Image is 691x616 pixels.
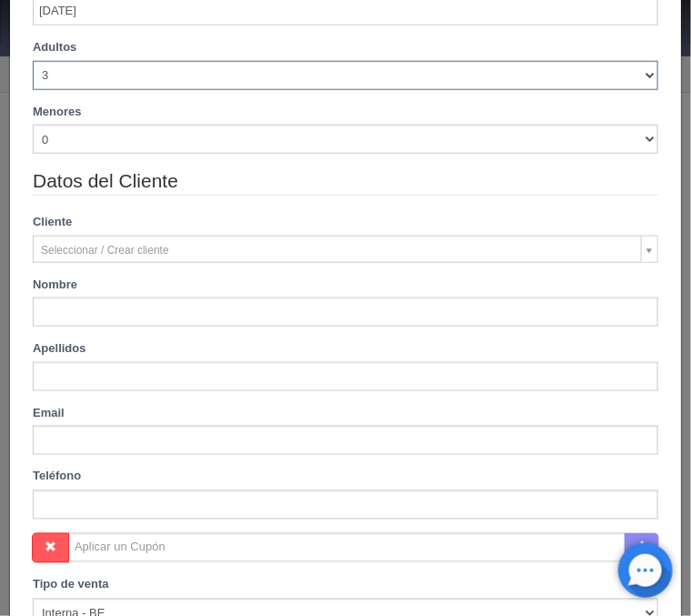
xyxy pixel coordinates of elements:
[68,533,626,562] input: Aplicar un Cupón
[19,214,85,231] label: Cliente
[33,469,81,486] label: Teléfono
[33,167,658,196] legend: Datos del Cliente
[33,39,76,56] label: Adultos
[41,237,634,264] span: Seleccionar / Crear cliente
[33,104,81,121] label: Menores
[33,577,109,594] label: Tipo de venta
[33,340,86,358] label: Apellidos
[33,236,658,263] a: Seleccionar / Crear cliente
[33,277,77,294] label: Nombre
[33,405,65,422] label: Email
